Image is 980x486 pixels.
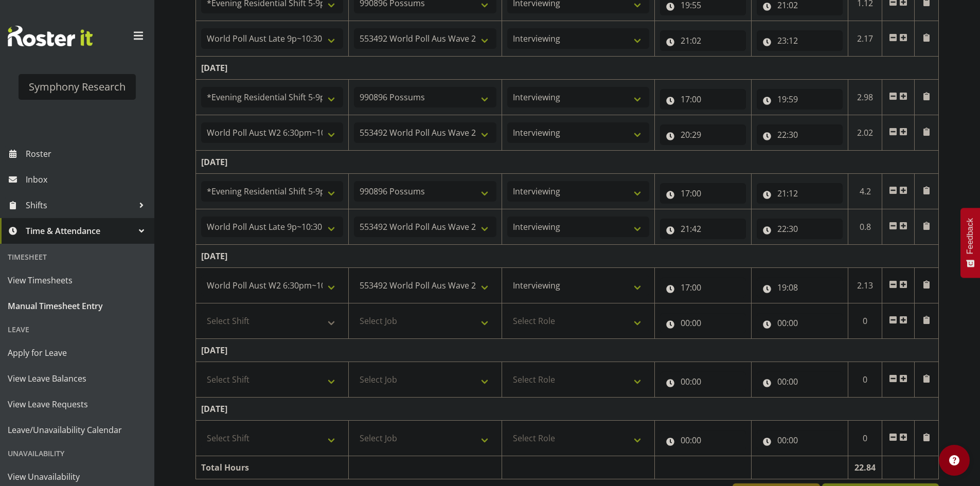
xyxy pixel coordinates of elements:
[26,223,134,239] span: Time & Attendance
[26,197,134,213] span: Shifts
[848,456,882,479] td: 22.84
[8,298,147,314] span: Manual Timesheet Entry
[196,57,939,80] td: [DATE]
[848,303,882,339] td: 0
[29,79,126,95] div: Symphony Research
[196,456,349,479] td: Total Hours
[757,277,843,298] input: Click to select...
[757,371,843,392] input: Click to select...
[757,124,843,145] input: Click to select...
[960,208,980,278] button: Feedback - Show survey
[196,398,939,421] td: [DATE]
[757,219,843,239] input: Click to select...
[660,183,746,204] input: Click to select...
[966,218,975,254] span: Feedback
[8,26,93,46] img: Rosterit website logo
[660,124,746,145] input: Click to select...
[8,422,147,438] span: Leave/Unavailability Calendar
[3,340,152,366] a: Apply for Leave
[8,273,147,288] span: View Timesheets
[848,362,882,398] td: 0
[8,371,147,386] span: View Leave Balances
[3,391,152,417] a: View Leave Requests
[757,430,843,451] input: Click to select...
[757,313,843,333] input: Click to select...
[660,219,746,239] input: Click to select...
[848,209,882,245] td: 0.8
[8,397,147,412] span: View Leave Requests
[26,146,149,161] span: Roster
[757,183,843,204] input: Click to select...
[3,417,152,443] a: Leave/Unavailability Calendar
[26,172,149,187] span: Inbox
[757,30,843,51] input: Click to select...
[3,267,152,293] a: View Timesheets
[757,89,843,110] input: Click to select...
[660,313,746,333] input: Click to select...
[3,366,152,391] a: View Leave Balances
[660,371,746,392] input: Click to select...
[196,245,939,268] td: [DATE]
[8,345,147,361] span: Apply for Leave
[196,339,939,362] td: [DATE]
[949,455,959,465] img: help-xxl-2.png
[3,293,152,319] a: Manual Timesheet Entry
[8,469,147,484] span: View Unavailability
[3,246,152,267] div: Timesheet
[848,21,882,57] td: 2.17
[660,430,746,451] input: Click to select...
[848,80,882,115] td: 2.98
[196,151,939,174] td: [DATE]
[3,443,152,464] div: Unavailability
[660,30,746,51] input: Click to select...
[848,421,882,456] td: 0
[3,319,152,340] div: Leave
[848,115,882,151] td: 2.02
[660,277,746,298] input: Click to select...
[848,268,882,303] td: 2.13
[660,89,746,110] input: Click to select...
[848,174,882,209] td: 4.2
